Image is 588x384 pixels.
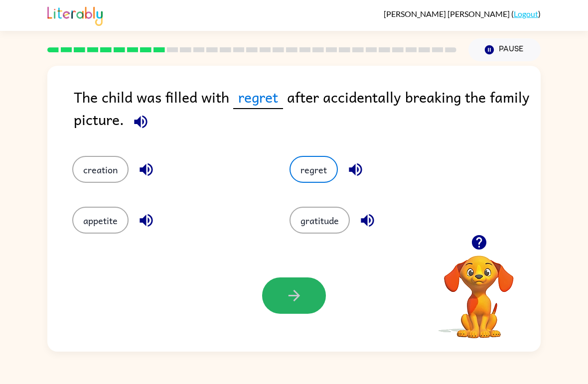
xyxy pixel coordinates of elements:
[47,4,103,26] img: Literably
[384,9,511,18] span: [PERSON_NAME] [PERSON_NAME]
[233,86,283,109] span: regret
[290,207,350,234] button: gratitude
[468,38,541,61] button: Pause
[514,9,538,18] a: Logout
[72,207,129,234] button: appetite
[290,156,338,183] button: regret
[72,156,129,183] button: creation
[74,86,541,136] div: The child was filled with after accidentally breaking the family picture.
[429,240,529,340] video: Your browser must support playing .mp4 files to use Literably. Please try using another browser.
[384,9,541,18] div: ( )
